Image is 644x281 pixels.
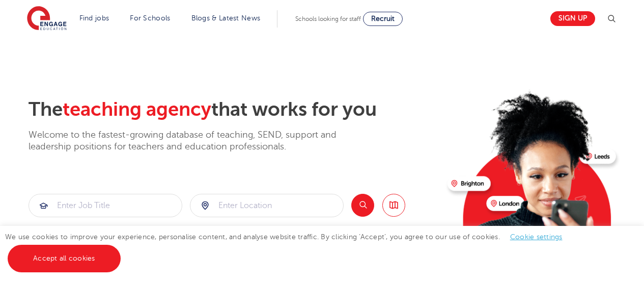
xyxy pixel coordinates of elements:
a: Find jobs [79,14,109,22]
a: Accept all cookies [8,245,121,272]
input: Submit [29,194,182,217]
a: Cookie settings [510,233,563,241]
span: We use cookies to improve your experience, personalise content, and analyse website traffic. By c... [5,233,573,262]
span: teaching agency [63,98,211,120]
span: Recruit [371,15,395,22]
a: Recruit [363,12,403,26]
a: Blogs & Latest News [191,14,261,22]
button: Search [351,194,374,217]
p: Welcome to the fastest-growing database of teaching, SEND, support and leadership positions for t... [29,129,365,153]
div: Submit [29,194,182,217]
span: Schools looking for staff [295,15,361,22]
a: For Schools [130,14,170,22]
input: Submit [190,194,343,217]
h2: The that works for you [29,98,439,121]
img: Engage Education [27,6,67,32]
div: Submit [190,194,344,217]
a: Sign up [550,11,595,26]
